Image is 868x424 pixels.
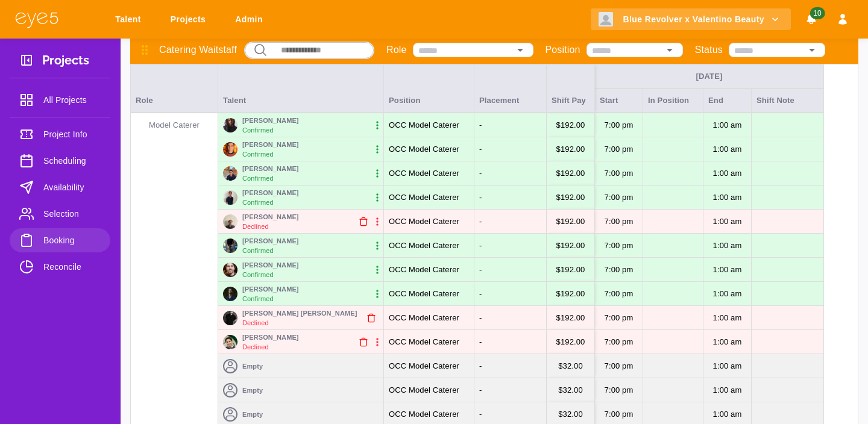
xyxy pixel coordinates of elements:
[556,288,585,300] p: $ 192.00
[242,115,299,125] p: [PERSON_NAME]
[43,180,101,195] span: Availability
[595,89,643,113] div: Start
[389,384,459,396] p: OCC Model Caterer
[223,263,237,277] img: 63b4c800-b4bf-11ef-9284-e5c13e26f8f3
[546,43,580,57] p: Position
[10,122,110,146] a: Project Info
[596,238,643,254] p: 7:00 PM
[479,384,482,396] p: -
[558,360,583,372] p: $ 32.00
[223,335,237,349] img: a0d1ca00-77b3-11f0-b8fc-753b677cdeb3
[479,143,482,155] p: -
[556,119,585,131] p: $ 192.00
[704,238,751,254] p: 1:00 AM
[242,361,263,371] p: Empty
[242,163,299,173] p: [PERSON_NAME]
[704,310,751,326] p: 1:00 AM
[107,8,153,31] a: Talent
[704,190,751,205] p: 1:00 AM
[223,142,237,157] img: 04936dd0-fc2e-11ee-9815-3f266e522641
[704,166,751,181] p: 1:00 AM
[389,119,459,131] p: OCC Model Caterer
[810,7,825,19] span: 10
[479,264,482,276] p: -
[474,64,547,113] div: Placement
[661,42,678,58] button: Open
[223,238,237,253] img: ba3e2d20-496b-11ef-a04b-5bf94ed21a41
[591,8,791,31] button: Blue Revolver x Valentino Beauty
[242,235,299,246] p: [PERSON_NAME]
[242,139,299,149] p: [PERSON_NAME]
[389,143,459,155] p: OCC Model Caterer
[599,12,613,26] img: Client logo
[704,214,751,229] p: 1:00 AM
[242,246,274,256] p: Confirmed
[223,287,237,301] img: 132913e0-7e74-11ef-9284-e5c13e26f8f3
[14,11,59,28] img: eye5
[479,192,482,204] p: -
[242,270,274,280] p: Confirmed
[596,117,643,133] p: 7:00 PM
[596,407,643,422] p: 7:00 PM
[389,360,459,372] p: OCC Model Caterer
[596,310,643,326] p: 7:00 PM
[223,166,237,181] img: 0ec7d270-f394-11ee-9815-3f266e522641
[389,167,459,179] p: OCC Model Caterer
[242,385,263,395] p: Empty
[479,312,482,324] p: -
[159,43,237,57] p: Catering Waitstaff
[512,42,529,58] button: Open
[389,288,459,300] p: OCC Model Caterer
[131,64,218,113] div: Role
[242,294,274,304] p: Confirmed
[389,264,459,276] p: OCC Model Caterer
[242,187,299,198] p: [PERSON_NAME]
[704,334,751,350] p: 1:00 AM
[547,64,595,113] div: Shift Pay
[386,43,407,57] p: Role
[558,408,583,420] p: $ 32.00
[752,89,824,113] div: Shift Note
[643,89,703,113] div: In Position
[242,211,299,222] p: [PERSON_NAME]
[10,88,110,112] a: All Projects
[389,408,459,420] p: OCC Model Caterer
[703,89,752,113] div: End
[43,207,101,221] span: Selection
[227,8,275,31] a: Admin
[242,260,299,270] p: [PERSON_NAME]
[242,318,269,328] p: Declined
[596,382,643,398] p: 7:00 PM
[218,64,384,113] div: Talent
[479,288,482,300] p: -
[131,119,218,131] p: Model Caterer
[556,167,585,179] p: $ 192.00
[556,240,585,252] p: $ 192.00
[242,125,274,136] p: Confirmed
[242,342,269,352] p: Declined
[596,142,643,157] p: 7:00 PM
[10,228,110,252] a: Booking
[596,190,643,205] p: 7:00 PM
[558,384,583,396] p: $ 32.00
[223,118,237,132] img: ea71a460-f8fb-11ee-9815-3f266e522641
[556,336,585,348] p: $ 192.00
[242,149,274,160] p: Confirmed
[695,43,723,57] p: Status
[389,240,459,252] p: OCC Model Caterer
[556,264,585,276] p: $ 192.00
[242,222,269,232] p: Declined
[556,216,585,228] p: $ 192.00
[800,8,822,31] button: Notifications
[223,311,237,325] img: ff937e70-ab59-11ef-9284-e5c13e26f8f3
[223,190,237,205] img: 63e132d0-fd2e-11ee-9815-3f266e522641
[600,71,819,82] div: [DATE]
[43,93,101,107] span: All Projects
[479,216,482,228] p: -
[704,382,751,398] p: 1:00 AM
[43,260,101,274] span: Reconcile
[804,42,820,58] button: Open
[596,166,643,181] p: 7:00 PM
[479,336,482,348] p: -
[242,173,274,184] p: Confirmed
